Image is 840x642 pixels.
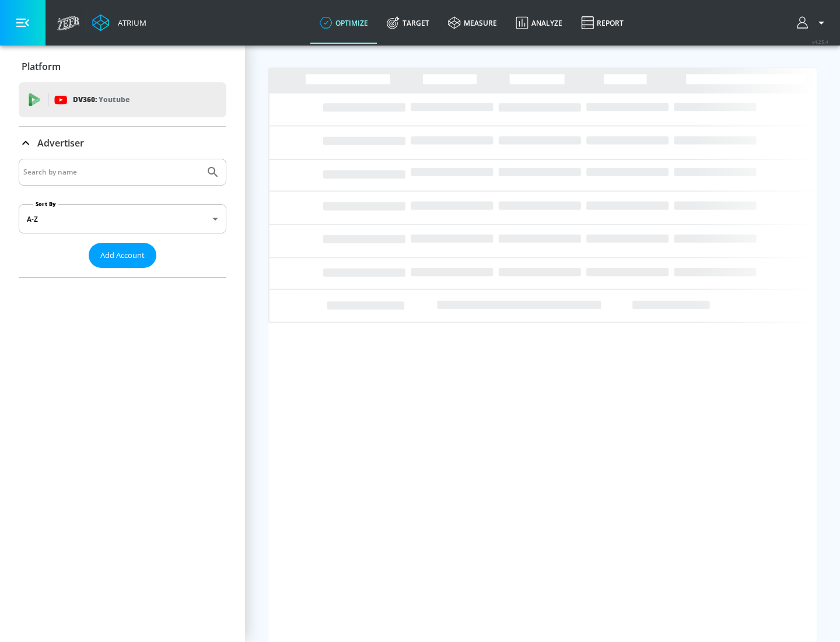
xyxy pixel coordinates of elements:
span: v 4.25.4 [812,39,828,45]
p: Advertiser [37,137,84,149]
div: A-Z [19,204,226,233]
a: Report [572,2,633,44]
a: Analyze [506,2,572,44]
p: Youtube [99,93,129,106]
a: measure [439,2,506,44]
nav: list of Advertiser [19,268,226,277]
div: DV360: Youtube [19,82,226,117]
a: Target [377,2,439,44]
a: optimize [310,2,377,44]
a: Atrium [92,14,146,32]
button: Add Account [89,243,156,268]
div: Platform [19,50,226,83]
div: Advertiser [19,127,226,159]
input: Search by name [23,165,200,180]
span: Add Account [100,249,145,262]
p: DV360: [73,93,129,106]
div: Advertiser [19,159,226,277]
label: Sort By [33,200,58,208]
p: Platform [22,60,61,73]
div: Atrium [113,18,146,28]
